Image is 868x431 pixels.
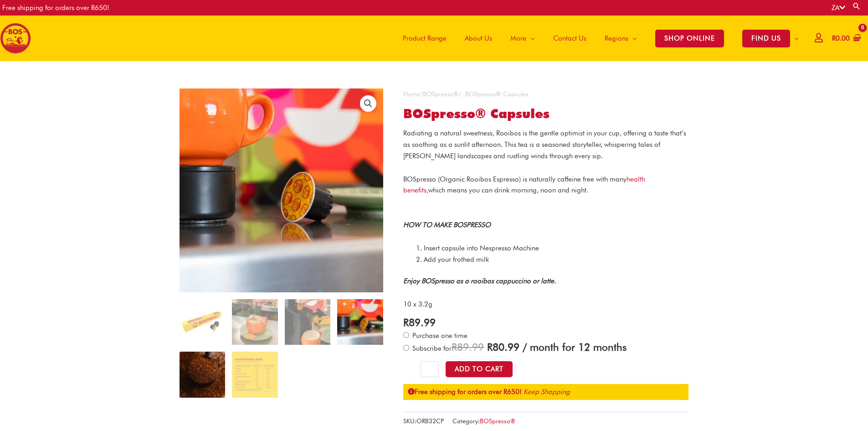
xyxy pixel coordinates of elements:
[501,16,544,61] a: More
[510,25,526,52] span: More
[403,175,645,195] span: BOSpresso (Organic Rooibos Espresso) is naturally caffeine free with many which means you can dri...
[487,341,519,353] span: 80.99
[446,361,513,377] button: Add to Cart
[452,341,457,353] span: R
[544,16,596,61] a: Contact Us
[742,30,790,47] span: FIND US
[596,16,646,61] a: Regions
[605,25,628,52] span: Regions
[180,88,383,292] img: bospresso® capsules
[232,299,277,345] img: bospresso® capsules
[421,361,438,378] input: Product quantity
[424,243,688,254] li: Insert capsule into Nespresso Machine
[456,16,501,61] a: About Us
[465,25,492,52] span: About Us
[411,344,627,353] span: Subscribe for
[480,417,515,425] a: BOSpresso®
[830,28,861,49] a: View Shopping Cart, empty
[832,34,850,42] bdi: 0.00
[403,25,447,52] span: Product Range
[180,352,225,397] img: BOSpresso® Capsules - Image 5
[553,25,586,52] span: Contact Us
[832,34,836,42] span: R
[403,106,688,122] h1: BOSpresso® Capsules
[403,345,409,351] input: Subscribe for / month for 12 months
[524,388,570,396] a: Keep Shopping
[403,299,688,310] p: 10 x 3.2g
[487,341,493,353] span: R
[403,128,688,161] p: Radiating a natural sweetness, Rooibos is the gentle optimist in your cup, offering a taste that’...
[832,4,845,12] a: ZA
[403,88,688,100] nav: Breadcrumb
[394,16,456,61] a: Product Range
[403,90,420,98] a: Home
[646,16,733,61] a: SHOP ONLINE
[180,299,225,345] img: bospresso® capsules
[403,316,409,328] span: R
[403,415,444,427] span: SKU:
[232,352,277,397] img: BOSpresso® Capsules - Image 6
[423,90,459,98] a: BOSpresso®
[416,417,444,425] span: ORB32CP
[424,254,688,265] li: Add your frothed milk
[403,277,556,285] strong: Enjoy BOSpresso as a rooibos cappuccino or latte.
[337,299,383,345] img: bospresso® capsules
[387,16,808,61] nav: Site Navigation
[452,341,484,353] span: 89.99
[852,2,861,10] a: Search button
[403,332,409,338] input: Purchase one time
[523,341,627,353] span: / month for 12 months
[403,221,491,229] strong: HOW TO MAKE BOSPRESSO
[360,95,376,112] a: View full-screen image gallery
[285,299,330,345] img: bospresso® capsules
[452,415,515,427] span: Category:
[403,316,436,328] bdi: 89.99
[655,30,724,47] span: SHOP ONLINE
[411,332,467,340] span: Purchase one time
[408,388,522,396] strong: Free shipping for orders over R650!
